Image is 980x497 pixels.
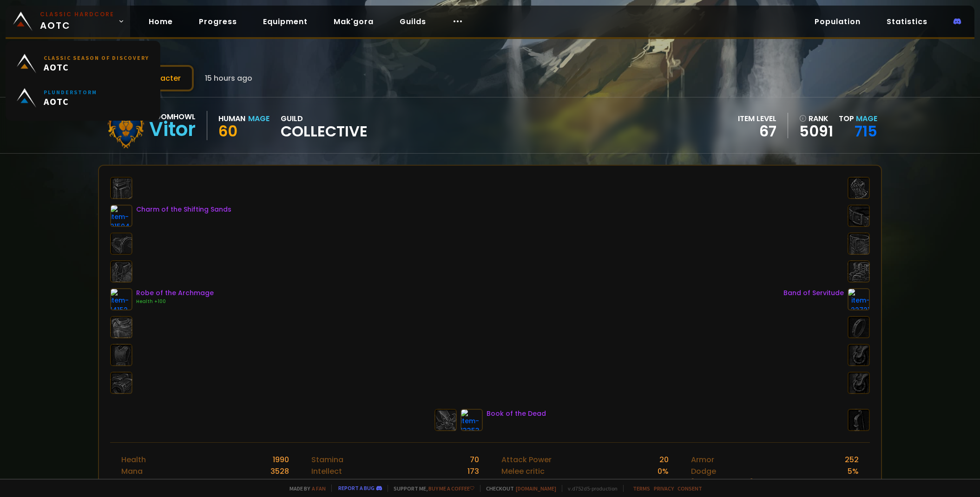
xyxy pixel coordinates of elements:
span: Mage [856,113,877,124]
div: Band of Servitude [783,288,844,298]
a: Report a bug [338,484,375,491]
small: Classic Hardcore [40,10,114,19]
div: Doomhowl [149,111,196,123]
div: 173 [467,465,479,477]
div: Intellect [311,465,342,477]
div: Dodge [691,465,716,477]
div: rank [799,113,833,124]
span: 60 [218,121,237,142]
a: Progress [191,12,244,31]
span: 15 hours ago [205,72,252,84]
div: 0 % [658,477,669,489]
a: Mak'gora [326,12,381,31]
a: [DOMAIN_NAME] [516,485,556,492]
span: Checkout [480,485,556,492]
a: Home [141,12,180,31]
div: item level [738,113,776,124]
small: Classic Season of Discovery [44,54,149,61]
div: Charm of the Shifting Sands [136,205,231,214]
div: 252 [845,454,859,465]
div: Stamina [311,454,343,465]
div: 0 % [658,465,669,477]
a: a fan [312,485,326,492]
div: guild [281,113,368,138]
span: v. d752d5 - production [562,485,618,492]
div: Armor [691,454,714,465]
a: 5091 [799,124,833,138]
img: item-13353 [460,409,483,431]
div: Mage [248,113,270,124]
div: 70 [470,454,479,465]
div: Range critic [501,477,546,489]
div: Vitor [149,123,196,136]
span: AOTC [44,96,97,107]
a: Consent [677,485,702,492]
div: Health +100 [136,298,214,305]
img: item-22721 [848,288,870,310]
div: 1990 [273,454,289,465]
a: Statistics [879,12,935,31]
span: AOTC [40,10,114,32]
a: PlunderstormAOTC [11,81,155,115]
div: Melee critic [501,465,545,477]
div: Book of the Dead [487,409,546,419]
a: Buy me a coffee [428,485,474,492]
a: 715 [855,121,877,142]
span: Support me, [388,485,474,492]
div: Attack Power [501,454,552,465]
div: 20 [659,454,669,465]
a: Classic Season of DiscoveryAOTC [11,46,155,81]
a: Classic HardcoreAOTC [6,6,130,37]
div: Robe of the Archmage [136,288,214,298]
img: item-21504 [110,205,132,227]
div: [PERSON_NAME] [691,477,753,489]
span: AOTC [44,61,149,73]
div: 67 [738,124,776,138]
div: Strength [311,477,344,489]
img: item-14152 [110,288,132,310]
div: Top [839,113,877,124]
span: Made by [284,485,326,492]
div: 5 % [848,465,859,477]
div: Mana [121,465,143,477]
a: Privacy [654,485,674,492]
div: 0 % [848,477,859,489]
div: Health [121,454,146,465]
a: Terms [633,485,650,492]
a: Population [807,12,868,31]
span: Collective [281,124,368,138]
div: Human [218,113,245,124]
div: 3528 [270,465,289,477]
small: Plunderstorm [44,89,97,96]
a: Guilds [392,12,434,31]
a: Equipment [256,12,315,31]
div: 30 [470,477,479,489]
